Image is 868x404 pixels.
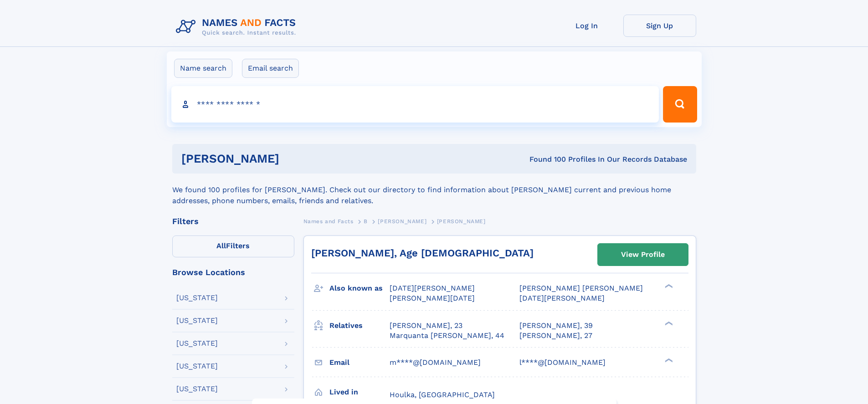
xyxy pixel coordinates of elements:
[172,235,294,257] label: Filters
[181,153,405,164] h1: [PERSON_NAME]
[176,340,218,347] div: [US_STATE]
[663,320,673,326] div: ❯
[519,321,593,331] a: [PERSON_NAME], 39
[390,294,475,302] span: [PERSON_NAME][DATE]
[174,59,232,78] label: Name search
[364,218,368,225] span: B
[598,244,688,266] a: View Profile
[621,244,665,265] div: View Profile
[303,215,354,227] a: Names and Facts
[390,321,462,331] a: [PERSON_NAME], 23
[378,218,426,225] span: [PERSON_NAME]
[519,284,643,292] span: [PERSON_NAME] [PERSON_NAME]
[329,318,390,333] h3: Relatives
[171,86,659,123] input: search input
[329,281,390,296] h3: Also known as
[437,218,486,225] span: [PERSON_NAME]
[390,284,475,292] span: [DATE][PERSON_NAME]
[378,215,426,227] a: [PERSON_NAME]
[663,283,673,289] div: ❯
[176,317,218,324] div: [US_STATE]
[519,331,592,341] a: [PERSON_NAME], 27
[390,390,495,399] span: Houlka, [GEOGRAPHIC_DATA]
[663,86,697,123] button: Search Button
[663,357,673,363] div: ❯
[329,384,390,400] h3: Lived in
[172,268,294,276] div: Browse Locations
[176,385,218,393] div: [US_STATE]
[176,294,218,302] div: [US_STATE]
[172,15,303,39] img: Logo Names and Facts
[550,15,623,37] a: Log In
[176,363,218,370] div: [US_STATE]
[364,215,368,227] a: B
[519,294,605,302] span: [DATE][PERSON_NAME]
[311,247,534,259] a: [PERSON_NAME], Age [DEMOGRAPHIC_DATA]
[329,355,390,370] h3: Email
[172,217,294,225] div: Filters
[404,154,687,164] div: Found 100 Profiles In Our Records Database
[623,15,696,37] a: Sign Up
[216,241,226,250] span: All
[172,174,696,206] div: We found 100 profiles for [PERSON_NAME]. Check out our directory to find information about [PERSO...
[242,59,299,78] label: Email search
[390,331,504,341] a: Marquanta [PERSON_NAME], 44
